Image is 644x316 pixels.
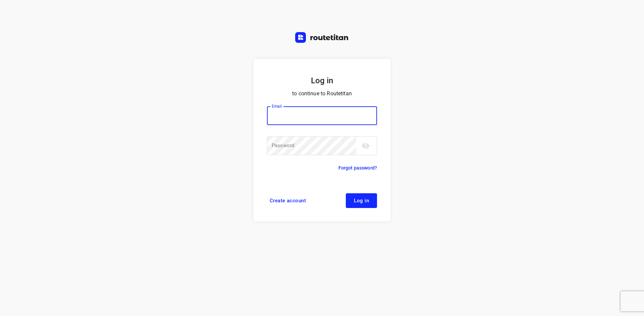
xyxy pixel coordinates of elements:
[354,198,369,203] span: Log in
[295,32,349,44] a: Routetitan
[270,198,306,203] span: Create account
[346,193,377,208] button: Log in
[295,32,349,43] img: Routetitan
[359,139,372,152] button: toggle password visibility
[338,164,377,172] a: Forgot password?
[267,75,377,86] h5: Log in
[267,193,309,208] a: Create account
[267,89,377,98] p: to continue to Routetitan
